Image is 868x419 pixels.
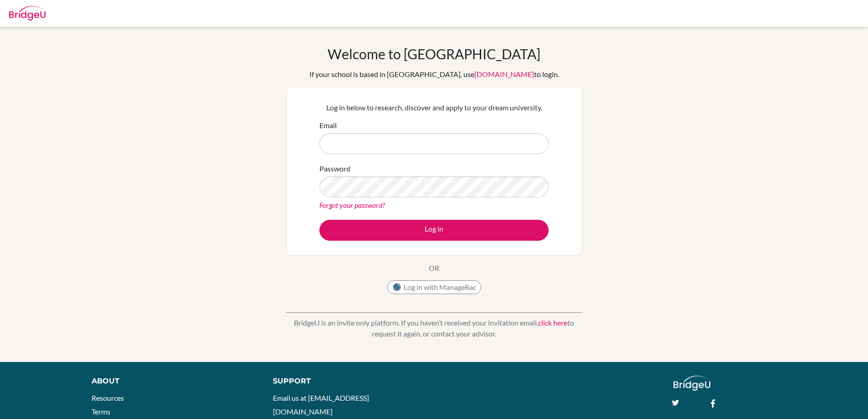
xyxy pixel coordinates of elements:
label: Email [319,120,337,131]
a: Forgot your password? [319,201,385,209]
a: Terms [92,407,110,416]
h1: Welcome to [GEOGRAPHIC_DATA] [328,46,540,62]
a: Resources [92,393,124,402]
img: Bridge-U [9,6,46,21]
button: Log in [319,220,549,241]
div: If your school is based in [GEOGRAPHIC_DATA], use to login. [309,69,559,80]
p: Log in below to research, discover and apply to your dream university. [319,102,549,113]
label: Password [319,163,350,174]
img: logo_white@2x-f4f0deed5e89b7ecb1c2cc34c3e3d731f90f0f143d5ea2071677605dd97b5244.png [673,376,710,391]
div: Support [273,376,423,387]
a: click here [538,318,567,327]
a: [DOMAIN_NAME] [474,70,534,78]
div: About [92,376,252,387]
p: OR [429,263,439,274]
a: Email us at [EMAIL_ADDRESS][DOMAIN_NAME] [273,393,369,416]
button: Log in with ManageBac [387,280,481,294]
p: BridgeU is an invite only platform. If you haven’t received your invitation email, to request it ... [286,317,582,339]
